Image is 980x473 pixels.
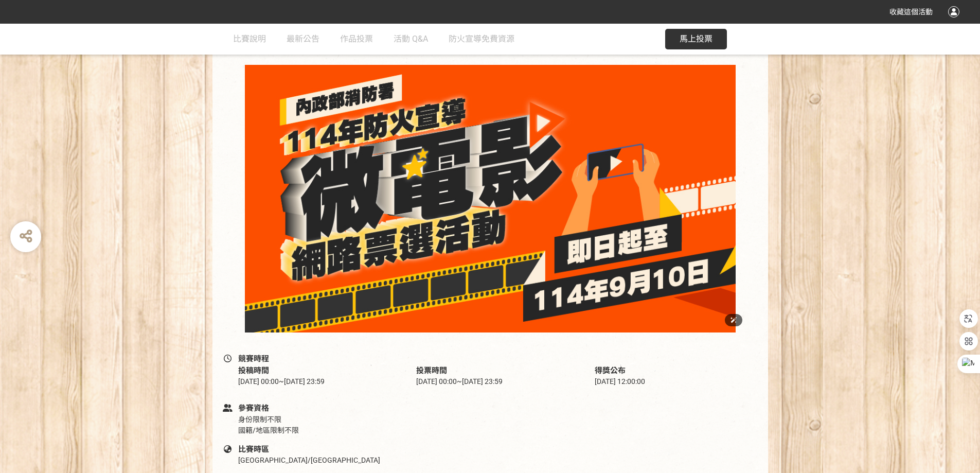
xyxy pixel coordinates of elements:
[394,34,428,44] span: 活動 Q&A
[233,65,747,332] img: 114年防火宣導微電影競賽
[340,24,373,55] a: 作品投票
[595,366,626,375] span: 得獎公布
[233,24,266,55] a: 比賽說明
[284,377,325,386] span: [DATE] 23:59
[340,34,373,44] span: 作品投票
[665,29,727,49] button: 馬上投票
[238,377,279,386] span: [DATE] 00:00
[238,456,380,464] span: [GEOGRAPHIC_DATA]/[GEOGRAPHIC_DATA]
[449,34,514,44] span: 防火宣導免費資源
[394,24,428,55] a: 活動 Q&A
[416,377,457,386] span: [DATE] 00:00
[449,24,514,55] a: 防火宣導免費資源
[267,415,281,424] span: 不限
[238,354,269,363] span: 競賽時程
[595,377,645,386] span: [DATE] 12:00:00
[284,426,299,434] span: 不限
[238,415,267,424] span: 身份限制
[889,8,933,16] span: 收藏這個活動
[233,34,266,44] span: 比賽說明
[238,426,284,434] span: 國籍/地區限制
[457,377,462,386] span: ~
[462,377,503,386] span: [DATE] 23:59
[680,34,712,44] span: 馬上投票
[279,377,284,386] span: ~
[287,34,319,44] span: 最新公告
[238,445,269,454] span: 比賽時區
[238,404,269,413] span: 參賽資格
[287,24,319,55] a: 最新公告
[416,366,447,375] span: 投票時間
[238,366,269,375] span: 投稿時間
